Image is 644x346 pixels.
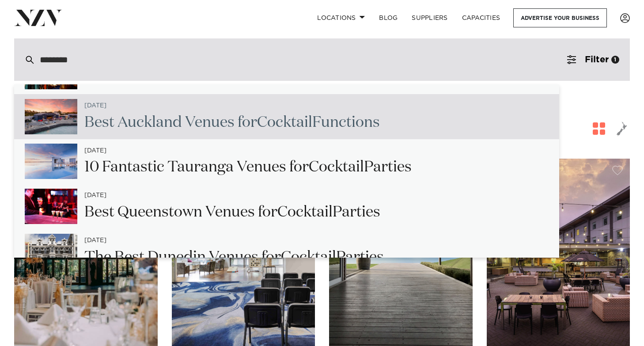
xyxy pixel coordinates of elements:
h2: Best Queenstown Venues for Parties [84,202,380,222]
span: Cocktail [309,160,364,175]
h2: 10 Fantastic Tauranga Venues for Parties [84,157,412,177]
span: Filter [585,55,609,64]
span: Cocktail [277,205,333,220]
h2: The Best Dunedin Venues for Parties [84,247,384,267]
a: Capacities [455,8,508,27]
a: Advertise your business [513,8,607,27]
img: 4guJj1TQOkKFha15xXuPDZ0kPlypBI9EizzDjXfR.jpeg [25,144,77,179]
div: 1 [611,56,619,64]
span: Cocktail [257,115,312,130]
a: BLOG [372,8,405,27]
a: SUPPLIERS [405,8,455,27]
small: [DATE] [84,103,106,109]
img: X5JRKBt3p3zkKekoVVQbyEzmPfnMqyhYswgSnE8w.jpg [25,99,77,134]
h2: Best Auckland Venues for Functions [84,113,380,133]
img: VImurr5OirvCQSIFfrYx8VKLQENdKCcymoo1trQ9.jpeg [25,189,77,224]
img: nzv-logo.png [14,10,62,26]
img: Zj8Sbm0NwcnlIhgvTL6kSx5lLzEpXRbH8JgQcK0T.jpeg [25,234,77,269]
button: Filter1 [557,38,630,81]
span: Cocktail [281,250,336,265]
small: [DATE] [84,237,106,244]
small: [DATE] [84,192,106,199]
a: Locations [310,8,372,27]
small: [DATE] [84,148,106,154]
